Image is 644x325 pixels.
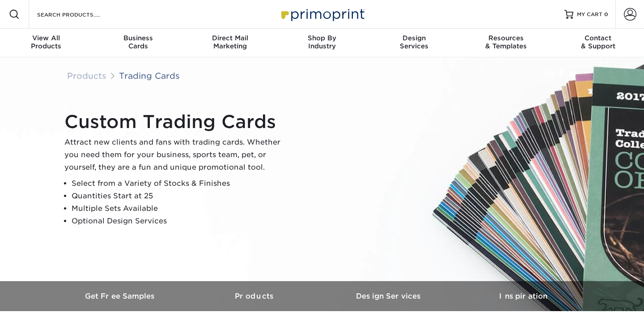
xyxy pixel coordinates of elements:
a: Products [67,71,106,81]
span: Shop By [276,34,368,42]
div: Cards [92,34,184,50]
span: Design [368,34,460,42]
li: Optional Design Services [72,215,288,227]
a: Design Services [322,281,456,311]
li: Select from a Variety of Stocks & Finishes [72,177,288,190]
a: Inspiration [456,281,590,311]
div: Industry [276,34,368,50]
div: Services [368,34,460,50]
span: Direct Mail [184,34,276,42]
a: BusinessCards [92,29,184,57]
li: Multiple Sets Available [72,202,288,215]
a: Resources& Templates [460,29,552,57]
div: & Support [552,34,644,50]
div: Marketing [184,34,276,50]
img: Primoprint [277,4,367,24]
div: & Templates [460,34,552,50]
a: DesignServices [368,29,460,57]
h3: Design Services [322,292,456,300]
h3: Products [188,292,322,300]
a: Shop ByIndustry [276,29,368,57]
h3: Inspiration [456,292,590,300]
a: Get Free Samples [54,281,188,311]
h1: Custom Trading Cards [64,111,288,133]
input: SEARCH PRODUCTS..... [36,9,123,20]
h3: Get Free Samples [54,292,188,300]
span: MY CART [577,11,602,18]
a: Direct MailMarketing [184,29,276,57]
a: Products [188,281,322,311]
span: Business [92,34,184,42]
span: 0 [604,11,608,17]
li: Quantities Start at 25 [72,190,288,202]
p: Attract new clients and fans with trading cards. Whether you need them for your business, sports ... [64,136,288,174]
span: Contact [552,34,644,42]
a: Trading Cards [119,71,180,81]
a: Contact& Support [552,29,644,57]
span: Resources [460,34,552,42]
